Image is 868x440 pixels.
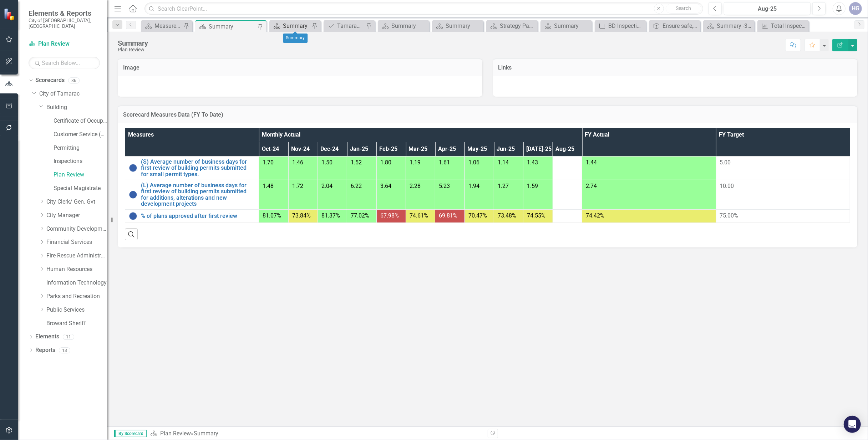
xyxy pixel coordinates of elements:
a: City Clerk/ Gen. Gvt [46,198,107,206]
a: Plan Review [54,171,107,179]
span: Elements & Reports [29,9,100,17]
a: Fire Rescue Administration [46,252,107,260]
button: Aug-25 [724,2,811,15]
a: City of Tamarac [39,90,107,98]
span: 5.00 [720,159,731,166]
h3: Links [498,65,852,71]
a: Community Development [46,225,107,233]
h3: Image [123,65,477,71]
div: Summary [391,21,427,30]
a: Tamarac 2040 Strategic Plan - Departmental Action Plan [325,21,364,30]
a: Financial Services [46,238,107,246]
span: 5.23 [439,183,450,189]
span: 10.00 [720,183,734,189]
button: Search [666,4,701,14]
a: Certificate of Occupancy [54,117,107,125]
div: Summary [554,21,590,30]
div: BD Inspections Scheduled [608,21,644,30]
span: 75.00% [720,212,738,219]
span: 1.46 [292,159,303,166]
span: 81.07% [263,212,281,219]
td: Double-Click to Edit Right Click for Context Menu [125,156,259,180]
a: Plan Review [29,40,100,48]
a: Summary -3500 [705,21,753,30]
span: 1.70 [263,159,274,166]
h3: Scorecard Measures Data (FY To Date) [123,112,852,118]
span: 2.28 [410,183,421,189]
input: Search Below... [29,57,100,69]
div: Summary [194,430,218,437]
a: (S) Average number of business days for first review of building permits submitted for small perm... [141,159,255,178]
small: City of [GEOGRAPHIC_DATA], [GEOGRAPHIC_DATA] [29,17,100,29]
a: Summary [542,21,590,30]
span: 3.64 [380,183,391,189]
a: Building [46,103,107,112]
div: Plan Review [118,47,148,52]
img: No Information [129,190,137,199]
a: (L) Average number of business days for first review of building permits submitted for additions,... [141,182,255,207]
span: 1.06 [468,159,479,166]
span: 1.52 [351,159,362,166]
a: Summary [434,21,482,30]
img: ClearPoint Strategy [4,8,16,20]
span: 73.84% [292,212,311,219]
span: 81.37% [321,212,340,219]
div: » [150,430,482,438]
a: Plan Review [160,430,191,437]
a: BD Inspections Scheduled [597,21,644,30]
div: Aug-25 [726,5,808,13]
span: 69.81% [439,212,457,219]
span: 1.14 [498,159,509,166]
span: 2.04 [321,183,333,189]
span: 74.61% [410,212,428,219]
span: 1.80 [380,159,391,166]
a: Elements [35,333,59,341]
a: Total Inspections Performed (Sum of inspections per discipline) [759,21,807,30]
a: Summary [271,21,310,30]
div: Strategy Page [500,21,536,30]
span: 1.61 [439,159,450,166]
a: % of plans approved after first review [141,213,255,219]
span: 77.02% [351,212,369,219]
a: Strategy Page [488,21,536,30]
td: Double-Click to Edit Right Click for Context Menu [125,210,259,223]
a: Reports [35,346,55,354]
div: Ensure safe, vibrant, high-quality built environment through professional, efficient, and timely ... [663,21,699,30]
a: Human Resources [46,265,107,273]
span: 1.43 [527,159,538,166]
a: City Manager [46,211,107,220]
div: 13 [59,347,70,353]
a: Parks and Recreation [46,292,107,301]
span: Search [676,5,691,11]
a: Information Technology [46,279,107,287]
span: 67.98% [380,212,399,219]
div: Measures Layout [154,21,182,30]
a: Special Magistrate [54,184,107,193]
img: No Information [129,212,137,220]
span: 1.44 [586,159,597,166]
span: 1.19 [410,159,421,166]
a: Inspections [54,157,107,165]
span: 2.74 [586,183,597,189]
div: 11 [63,334,74,340]
span: 1.50 [321,159,333,166]
span: 73.48% [498,212,516,219]
span: 1.59 [527,183,538,189]
span: 74.55% [527,212,545,219]
div: 86 [68,77,80,83]
img: No Information [129,164,137,172]
td: Double-Click to Edit Right Click for Context Menu [125,180,259,209]
span: 6.22 [351,183,362,189]
span: 70.47% [468,212,487,219]
span: 1.27 [498,183,509,189]
a: Broward Sheriff [46,319,107,328]
span: By Scorecard [114,430,147,437]
span: 74.42% [586,212,604,219]
a: Summary [380,21,427,30]
div: Tamarac 2040 Strategic Plan - Departmental Action Plan [337,21,364,30]
span: 1.94 [468,183,479,189]
span: 1.72 [292,183,303,189]
button: HG [849,2,862,15]
div: Summary [118,39,148,47]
